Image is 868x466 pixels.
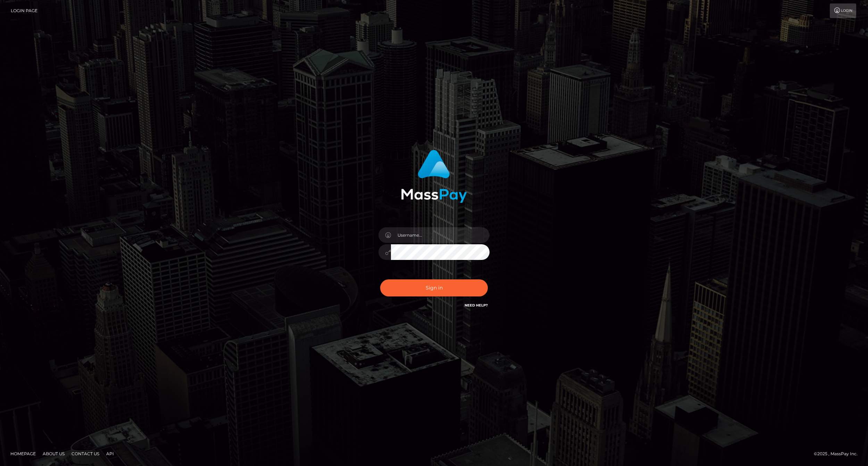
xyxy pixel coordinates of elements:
a: About Us [40,448,67,459]
button: Sign in [380,279,488,296]
a: Need Help? [465,303,488,308]
a: Login [830,3,856,18]
a: Homepage [8,448,39,459]
a: API [103,448,117,459]
div: © 2025 , MassPay Inc. [814,450,863,458]
input: Username... [391,227,490,243]
a: Login Page [11,3,37,18]
a: Contact Us [69,448,102,459]
img: MassPay Login [401,150,467,203]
